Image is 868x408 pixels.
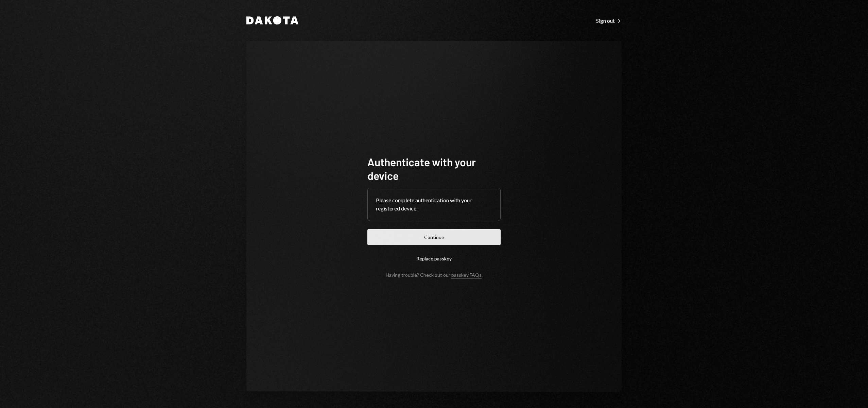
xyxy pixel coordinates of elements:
button: Replace passkey [367,251,501,267]
h1: Authenticate with your device [367,155,501,182]
a: Sign out [596,17,622,24]
button: Continue [367,229,501,245]
div: Having trouble? Check out our . [386,272,483,278]
a: passkey FAQs [451,272,482,278]
div: Please complete authentication with your registered device. [376,196,492,213]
